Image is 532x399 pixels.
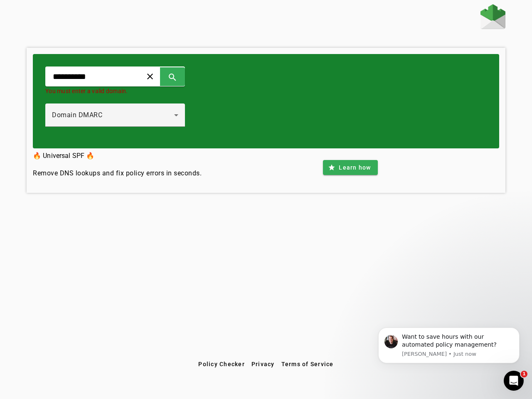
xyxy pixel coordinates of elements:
[281,361,334,367] span: Terms of Service
[198,361,245,367] span: Policy Checker
[45,86,185,95] mat-error: You must enter a valid domain.
[33,168,202,178] h4: Remove DNS lookups and fix policy errors in seconds.
[195,357,248,372] button: Policy Checker
[521,371,527,377] span: 1
[278,357,337,372] button: Terms of Service
[33,150,202,162] h3: 🔥 Universal SPF 🔥
[339,163,371,172] span: Learn how
[480,4,505,29] img: Fraudmarc Logo
[323,160,377,175] button: Learn how
[504,371,524,391] iframe: Intercom live chat
[480,4,505,31] a: Home
[52,111,102,119] span: Domain DMARC
[251,361,275,367] span: Privacy
[366,315,532,377] iframe: Intercom notifications message
[248,357,278,372] button: Privacy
